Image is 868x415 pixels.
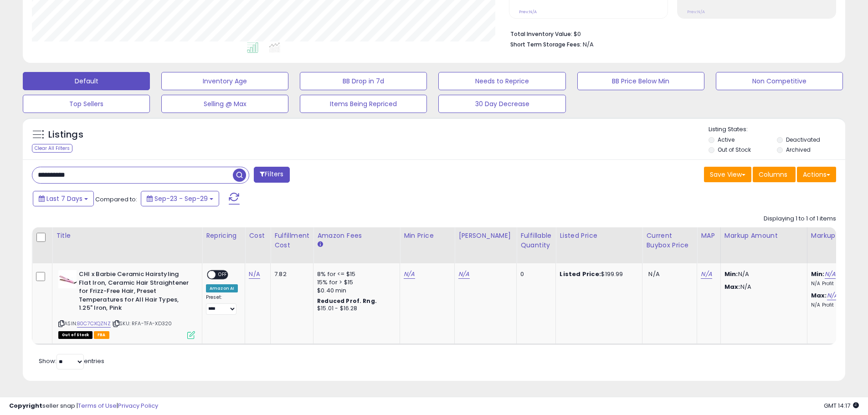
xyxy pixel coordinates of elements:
[317,305,393,313] div: $15.01 - $16.28
[9,402,158,410] div: seller snap | |
[724,231,803,241] div: Markup Amount
[249,270,260,279] a: N/A
[724,283,800,291] p: N/A
[300,72,427,90] button: BB Drop in 7d
[404,231,451,241] div: Min Price
[764,215,836,223] div: Displaying 1 to 1 of 1 items
[48,128,83,141] h5: Listings
[583,40,594,49] span: N/A
[687,9,705,15] small: Prev: N/A
[206,284,238,292] div: Amazon AI
[824,401,859,410] span: 2025-10-7 14:17 GMT
[77,320,111,328] a: B0C7CXQZNZ
[79,270,190,315] b: CHI x Barbie Ceramic Hairstyling Flat Iron, Ceramic Hair Straightener for Frizz-Free Hair, Preset...
[206,231,241,241] div: Repricing
[811,291,827,300] b: Max:
[46,194,82,203] span: Last 7 Days
[317,241,323,249] small: Amazon Fees.
[724,282,740,291] strong: Max:
[404,270,415,279] a: N/A
[161,72,288,90] button: Inventory Age
[141,191,219,206] button: Sep-23 - Sep-29
[560,231,638,241] div: Listed Price
[811,270,825,278] b: Min:
[786,136,820,143] label: Deactivated
[510,30,572,38] b: Total Inventory Value:
[317,287,393,295] div: $0.40 min
[510,41,581,48] b: Short Term Storage Fees:
[718,146,751,154] label: Out of Stock
[78,401,117,410] a: Terms of Use
[206,294,238,315] div: Preset:
[216,271,230,279] span: OFF
[274,231,309,250] div: Fulfillment Cost
[560,270,601,278] b: Listed Price:
[724,270,738,278] strong: Min:
[58,270,195,338] div: ASIN:
[56,231,198,241] div: Title
[646,231,693,250] div: Current Buybox Price
[39,357,104,365] span: Show: entries
[701,270,712,279] a: N/A
[95,195,137,204] span: Compared to:
[458,231,513,241] div: [PERSON_NAME]
[9,401,42,410] strong: Copyright
[32,144,72,153] div: Clear All Filters
[317,278,393,287] div: 15% for > $15
[300,95,427,113] button: Items Being Repriced
[33,191,94,206] button: Last 7 Days
[161,95,288,113] button: Selling @ Max
[23,95,150,113] button: Top Sellers
[797,167,836,182] button: Actions
[825,270,836,279] a: N/A
[753,167,796,182] button: Columns
[704,167,751,182] button: Save View
[520,231,552,250] div: Fulfillable Quantity
[58,270,77,288] img: 31dZsb0oF0L._SL40_.jpg
[317,231,396,241] div: Amazon Fees
[520,270,549,278] div: 0
[118,401,158,410] a: Privacy Policy
[577,72,704,90] button: BB Price Below Min
[23,72,150,90] button: Default
[438,72,565,90] button: Needs to Reprice
[249,231,267,241] div: Cost
[709,125,845,134] p: Listing States:
[827,291,838,300] a: N/A
[560,270,635,278] div: $199.99
[317,297,377,305] b: Reduced Prof. Rng.
[648,270,659,278] span: N/A
[254,167,289,183] button: Filters
[519,9,537,15] small: Prev: N/A
[112,320,172,327] span: | SKU: RFA-TFA-XD320
[718,136,734,143] label: Active
[274,270,306,278] div: 7.82
[759,170,787,179] span: Columns
[458,270,469,279] a: N/A
[786,146,811,154] label: Archived
[716,72,843,90] button: Non Competitive
[317,270,393,278] div: 8% for <= $15
[94,331,109,339] span: FBA
[438,95,565,113] button: 30 Day Decrease
[724,270,800,278] p: N/A
[510,28,829,39] li: $0
[701,231,716,241] div: MAP
[58,331,92,339] span: All listings that are currently out of stock and unavailable for purchase on Amazon
[154,194,208,203] span: Sep-23 - Sep-29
